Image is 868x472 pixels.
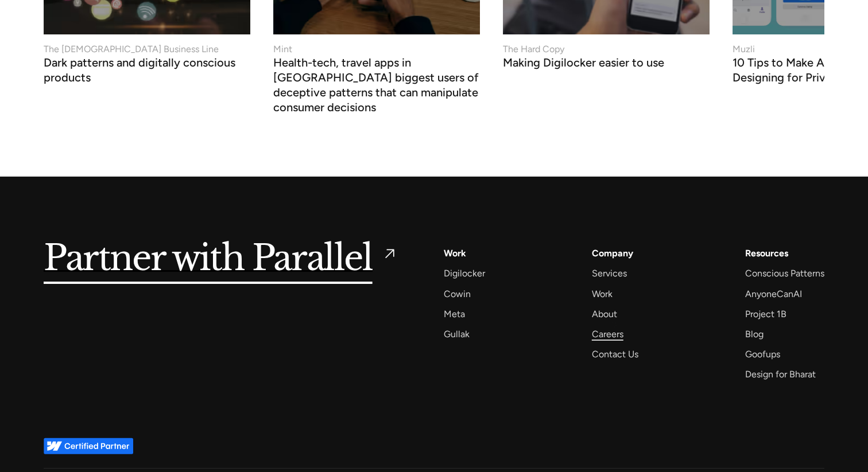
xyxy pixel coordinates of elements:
[745,245,788,261] div: Resources
[44,58,250,85] h3: Dark patterns and digitally conscious products
[44,245,373,272] h5: Partner with Parallel
[444,306,465,322] a: Meta
[44,245,398,272] a: Partner with Parallel
[273,42,292,56] div: Mint
[444,266,485,281] a: Digilocker
[444,326,470,342] a: Gullak
[444,245,466,261] a: Work
[745,366,816,382] a: Design for Bharat
[503,42,564,56] div: The Hard Copy
[444,286,471,302] a: Cowin
[745,266,824,281] a: Conscious Patterns
[745,286,802,302] a: AnyoneCanAI
[745,326,764,342] a: Blog
[745,306,786,322] a: Project 1B
[44,42,219,56] div: The [DEMOGRAPHIC_DATA] Business Line
[592,286,613,302] a: Work
[592,326,623,342] a: Careers
[273,58,480,115] h3: Health-tech, travel apps in [GEOGRAPHIC_DATA] biggest users of deceptive patterns that can manipu...
[503,58,664,70] h3: Making Digilocker easier to use
[733,42,755,56] div: Muzli
[592,346,638,362] a: Contact Us
[592,245,633,261] a: Company
[592,266,627,281] a: Services
[745,346,780,362] a: Goofups
[592,306,617,322] a: About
